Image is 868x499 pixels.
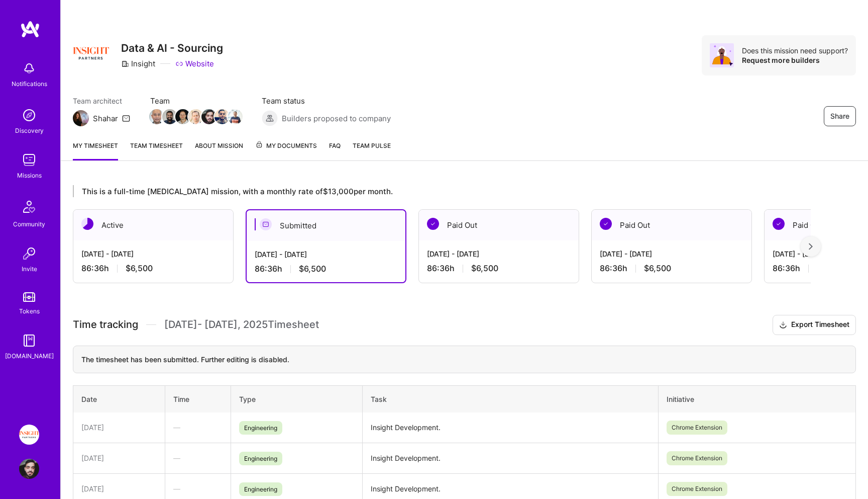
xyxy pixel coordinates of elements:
[419,210,579,240] div: Paid Out
[189,108,202,125] a: Team Member Avatar
[81,422,157,433] div: [DATE]
[228,109,243,124] img: Team Member Avatar
[773,218,785,230] img: Paid Out
[73,346,856,373] div: The timesheet has been submitted. Further editing is disabled.
[121,58,155,69] div: Insight
[19,58,39,78] img: bell
[239,482,282,496] span: Engineering
[353,140,391,160] a: Team Pulse
[73,110,89,126] img: Team Architect
[126,263,153,274] span: $6,500
[659,385,856,412] th: Initiative
[773,315,856,335] button: Export Timesheet
[363,385,659,412] th: Task
[824,106,856,126] button: Share
[121,60,129,68] i: icon CompanyGray
[262,110,278,126] img: Builders proposed to company
[81,263,225,274] div: 86:36 h
[231,385,363,412] th: Type
[600,248,743,259] div: [DATE] - [DATE]
[5,351,54,361] div: [DOMAIN_NAME]
[15,125,44,136] div: Discovery
[73,35,109,71] img: Company Logo
[81,248,225,259] div: [DATE] - [DATE]
[163,108,176,125] a: Team Member Avatar
[215,108,229,125] a: Team Member Avatar
[592,210,751,240] div: Paid Out
[229,108,242,125] a: Team Member Avatar
[260,218,272,230] img: Submitted
[173,483,223,494] div: —
[239,421,282,435] span: Engineering
[809,243,813,250] img: right
[427,218,439,230] img: Paid Out
[195,140,243,160] a: About Mission
[13,219,45,229] div: Community
[363,443,659,473] td: Insight Development.
[175,109,190,124] img: Team Member Avatar
[779,320,787,330] i: icon Download
[73,140,118,160] a: My timesheet
[22,264,37,274] div: Invite
[164,318,319,331] span: [DATE] - [DATE] , 2025 Timesheet
[667,421,727,435] span: Chrome Extension
[667,482,727,496] span: Chrome Extension
[73,185,811,197] div: This is a full-time [MEDICAL_DATA] mission, with a monthly rate of $13,000 per month.
[830,111,849,121] span: Share
[17,170,42,181] div: Missions
[255,264,397,274] div: 86:36 h
[173,422,223,433] div: —
[201,109,216,124] img: Team Member Avatar
[176,108,189,125] a: Team Member Avatar
[23,292,35,302] img: tokens
[165,385,231,412] th: Time
[19,105,39,125] img: discovery
[667,451,727,465] span: Chrome Extension
[149,109,164,124] img: Team Member Avatar
[19,243,39,264] img: Invite
[742,46,848,55] div: Does this mission need support?
[742,55,848,65] div: Request more builders
[81,483,157,494] div: [DATE]
[600,218,612,230] img: Paid Out
[130,140,183,160] a: Team timesheet
[255,249,397,260] div: [DATE] - [DATE]
[247,210,405,241] div: Submitted
[93,113,118,124] div: Shahar
[162,109,177,124] img: Team Member Avatar
[188,109,203,124] img: Team Member Avatar
[19,306,40,316] div: Tokens
[710,43,734,67] img: Avatar
[262,96,391,106] span: Team status
[329,140,341,160] a: FAQ
[175,58,214,69] a: Website
[19,150,39,170] img: teamwork
[363,412,659,443] td: Insight Development.
[121,42,223,54] h3: Data & AI - Sourcing
[12,78,47,89] div: Notifications
[73,385,165,412] th: Date
[17,425,42,445] a: Insight Partners: Data & AI - Sourcing
[173,453,223,463] div: —
[81,218,93,230] img: Active
[150,96,242,106] span: Team
[81,453,157,463] div: [DATE]
[255,140,317,160] a: My Documents
[299,264,326,274] span: $6,500
[427,263,571,274] div: 86:36 h
[427,248,571,259] div: [DATE] - [DATE]
[17,195,41,219] img: Community
[73,210,233,240] div: Active
[471,263,498,274] span: $6,500
[644,263,671,274] span: $6,500
[73,96,130,106] span: Team architect
[353,142,391,149] span: Team Pulse
[20,20,40,38] img: logo
[202,108,215,125] a: Team Member Avatar
[239,452,282,465] span: Engineering
[214,109,230,124] img: Team Member Avatar
[19,330,39,351] img: guide book
[255,140,317,151] span: My Documents
[17,459,42,479] a: User Avatar
[122,114,130,122] i: icon Mail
